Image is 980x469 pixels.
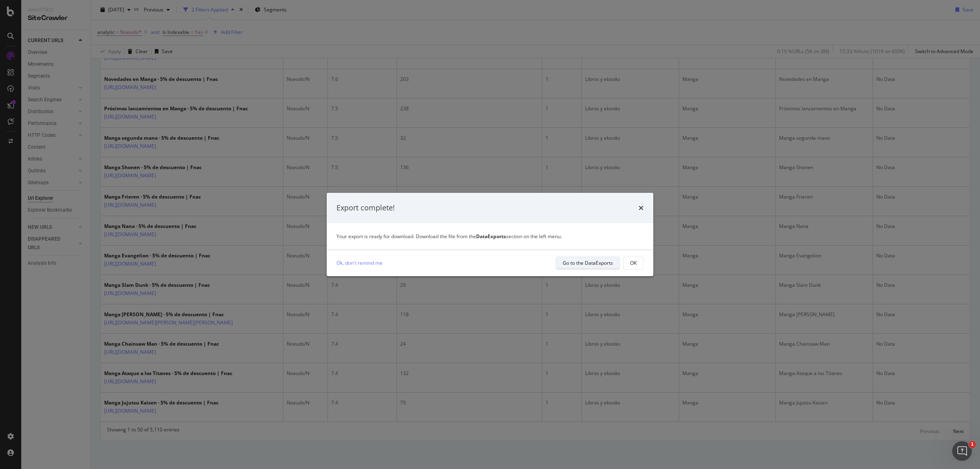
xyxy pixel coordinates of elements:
div: modal [327,193,653,276]
strong: DataExports [476,233,506,240]
div: OK [630,259,637,266]
span: 1 [969,441,976,448]
iframe: Intercom live chat [952,441,972,461]
span: section on the left menu. [476,233,562,240]
button: OK [623,257,644,270]
div: Export complete! [336,203,395,213]
div: Your export is ready for download. Download the file from the [336,233,644,240]
button: Go to the DataExports [556,257,620,270]
a: Ok, don't remind me [336,259,383,267]
div: times [639,203,644,213]
div: Go to the DataExports [563,259,613,266]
